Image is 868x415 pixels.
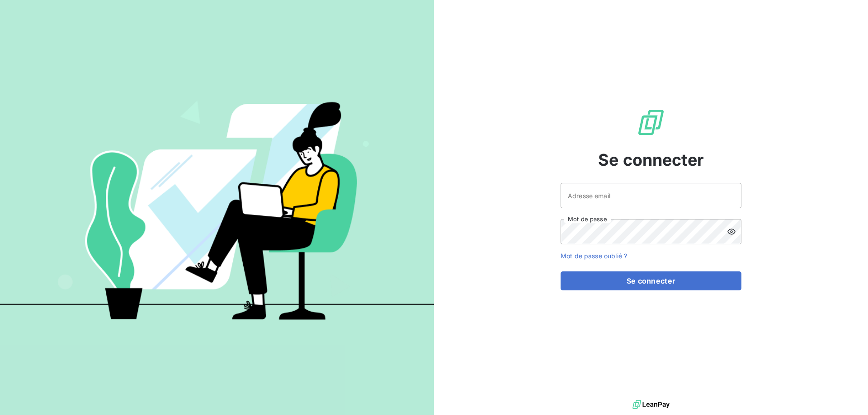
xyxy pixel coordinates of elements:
[598,148,704,172] span: Se connecter
[637,108,665,137] img: Logo LeanPay
[561,183,741,208] input: placeholder
[632,398,670,411] img: logo
[561,252,627,260] a: Mot de passe oublié ?
[561,271,741,290] button: Se connecter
